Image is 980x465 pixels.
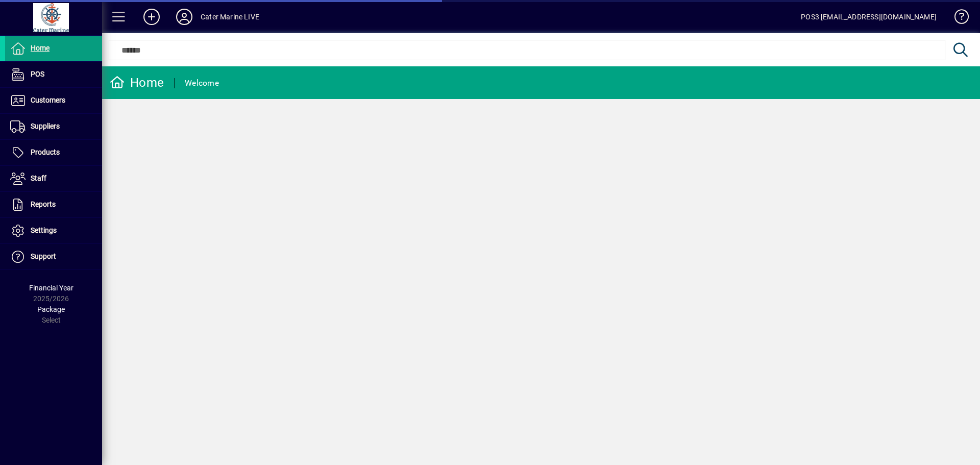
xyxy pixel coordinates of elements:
[5,114,102,139] a: Suppliers
[201,9,259,25] div: Cater Marine LIVE
[31,226,57,234] span: Settings
[947,2,967,35] a: Knowledge Base
[801,9,937,25] div: POS3 [EMAIL_ADDRESS][DOMAIN_NAME]
[110,75,164,91] div: Home
[31,44,50,52] span: Home
[5,244,102,270] a: Support
[5,218,102,243] a: Settings
[31,252,56,260] span: Support
[29,284,73,292] span: Financial Year
[5,88,102,113] a: Customers
[31,174,46,182] span: Staff
[5,62,102,87] a: POS
[31,70,44,78] span: POS
[5,192,102,217] a: Reports
[37,305,65,313] span: Package
[31,96,65,104] span: Customers
[5,140,102,165] a: Products
[5,166,102,191] a: Staff
[31,200,56,208] span: Reports
[185,75,219,91] div: Welcome
[31,148,60,156] span: Products
[168,8,201,26] button: Profile
[135,8,168,26] button: Add
[31,122,60,130] span: Suppliers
